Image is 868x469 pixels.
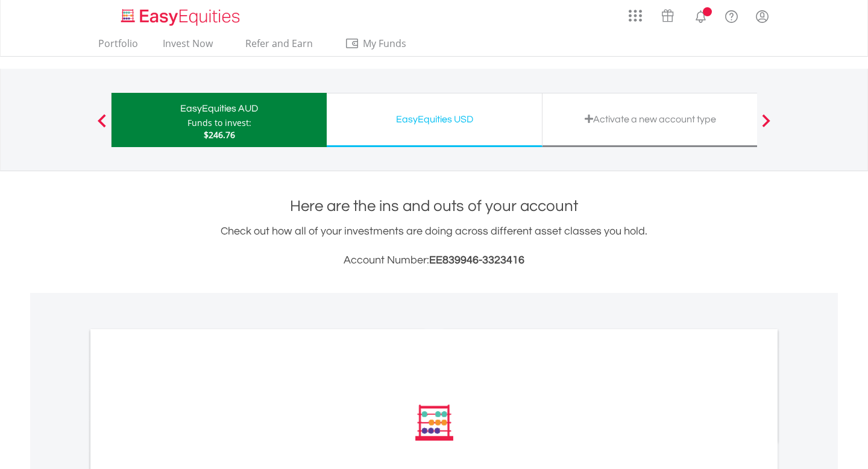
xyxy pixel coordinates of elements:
img: EasyEquities_Logo.png [119,7,245,27]
h1: Here are the ins and outs of your account [90,195,778,217]
div: Activate a new account type [550,111,750,128]
a: FAQ's and Support [716,3,747,27]
div: Funds to invest: [187,117,251,129]
span: Refer and Earn [245,37,313,50]
a: Home page [116,3,245,27]
a: Notifications [685,3,716,27]
div: Check out how all of your investments are doing across different asset classes you hold. [90,223,778,269]
img: vouchers-v2.svg [658,6,678,25]
span: EE839946-3323416 [429,254,524,266]
h3: Account Number: [90,252,778,269]
a: AppsGrid [621,3,650,22]
div: EasyEquities AUD [119,100,319,117]
span: $246.76 [204,129,235,140]
div: EasyEquities USD [334,111,535,128]
span: My Funds [345,36,424,51]
a: Vouchers [650,3,685,25]
a: My Profile [747,3,778,30]
img: grid-menu-icon.svg [629,9,642,22]
a: Portfolio [93,37,143,56]
a: Refer and Earn [233,37,325,56]
a: Invest Now [158,37,218,56]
